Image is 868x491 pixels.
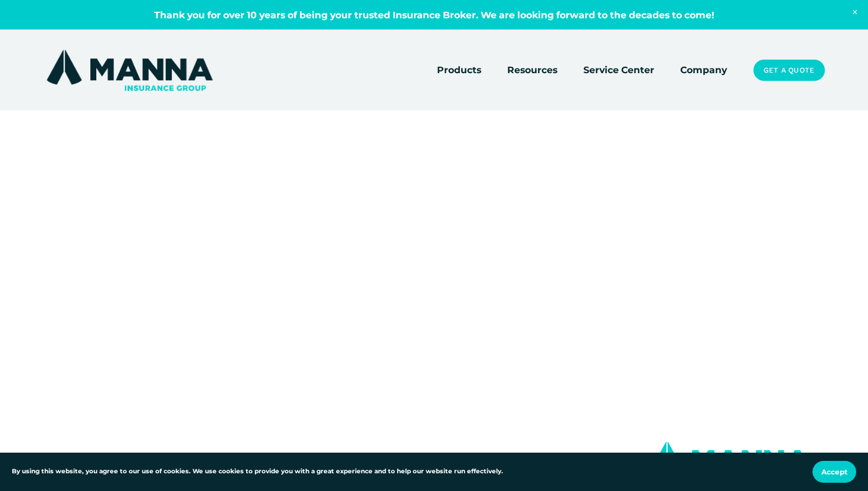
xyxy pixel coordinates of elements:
p: Company [470,450,595,468]
a: Service Center [583,62,654,78]
a: folder dropdown [507,62,557,78]
p: By using this website, you agree to our use of cookies. We use cookies to provide you with a grea... [12,467,503,477]
a: Company [680,62,727,78]
a: folder dropdown [437,62,481,78]
p: Resources [339,450,464,468]
img: Manna Insurance Group [44,47,216,93]
span: Resources [507,63,557,77]
a: Get a Quote [753,60,825,81]
p: Products [76,450,168,468]
button: Accept [812,461,856,483]
span: Accept [821,467,847,476]
p: Who we Insure [207,450,332,468]
span: Products [437,63,481,77]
